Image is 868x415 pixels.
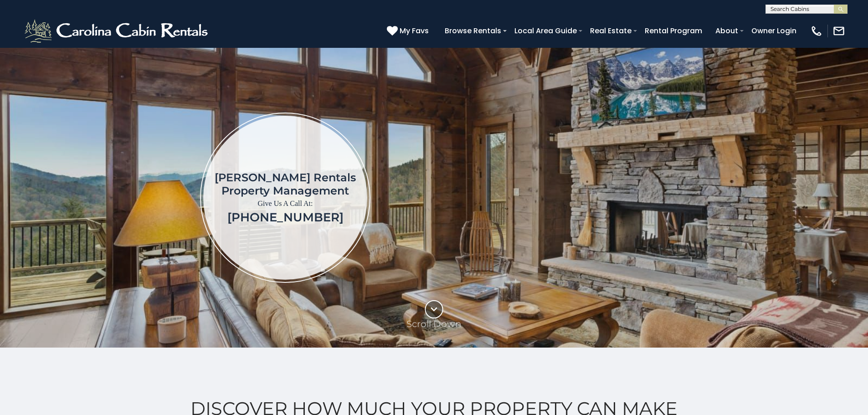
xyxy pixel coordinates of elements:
[400,25,429,36] span: My Favs
[510,23,581,39] a: Local Area Guide
[215,197,356,210] p: Give Us A Call At:
[810,25,823,37] img: phone-regular-white.png
[23,17,212,45] img: White-1-2.png
[586,23,636,39] a: Real Estate
[387,25,431,37] a: My Favs
[517,75,815,320] iframe: New Contact Form
[215,171,356,197] h1: [PERSON_NAME] Rentals Property Management
[227,210,344,225] a: [PHONE_NUMBER]
[747,23,801,39] a: Owner Login
[832,25,845,37] img: mail-regular-white.png
[440,23,506,39] a: Browse Rentals
[711,23,743,39] a: About
[406,318,462,329] p: Scroll Down
[640,23,707,39] a: Rental Program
